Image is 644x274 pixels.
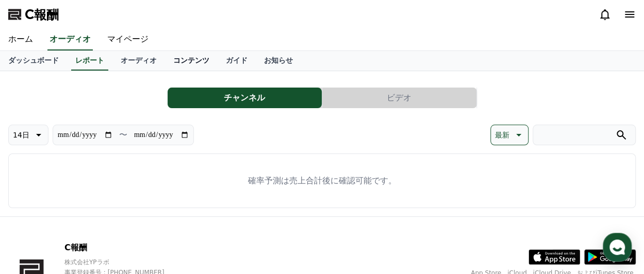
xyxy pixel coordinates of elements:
[71,51,108,71] a: レポート
[13,131,29,139] font: 14日
[224,93,265,102] font: チャンネル
[121,56,157,64] font: オーディオ
[168,88,322,108] button: チャンネル
[168,88,322,108] a: チャンネル
[165,51,218,71] a: コンテンツ
[26,204,45,212] span: ホーム
[8,34,33,44] font: ホーム
[49,34,91,44] font: オーディオ
[133,189,198,214] a: 設定
[75,56,104,64] font: レポート
[256,51,301,71] a: お知らせ
[112,51,165,71] a: オーディオ
[173,56,209,64] font: コンテンツ
[47,29,93,50] a: オーディオ
[64,243,87,252] font: C報酬
[322,88,476,108] button: ビデオ
[495,131,509,139] font: 最新
[226,56,247,64] font: ガイド
[3,189,68,214] a: ホーム
[64,259,109,266] font: 株式会社YPラボ
[218,51,256,71] a: ガイド
[99,29,157,50] a: マイページ
[490,125,529,145] button: 最新
[159,204,172,212] span: 設定
[8,125,48,145] button: 14日
[68,189,133,214] a: チャット
[25,7,59,22] font: C報酬
[107,34,148,44] font: マイページ
[248,176,397,185] font: 確率予測は売上合計後に確認可能です。
[8,6,59,23] a: C報酬
[322,88,477,108] a: ビデオ
[8,56,59,64] font: ダッシュボード
[119,130,127,140] font: 〜
[387,93,411,102] font: ビデオ
[88,204,113,213] span: チャット
[264,56,293,64] font: お知らせ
